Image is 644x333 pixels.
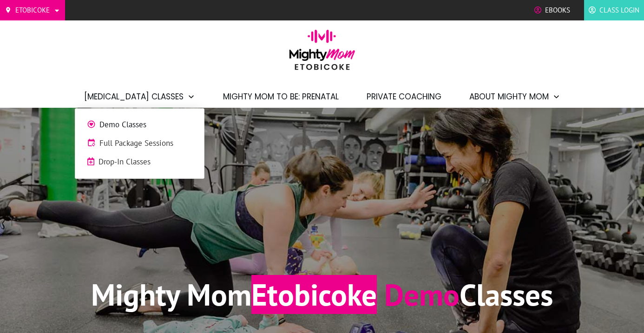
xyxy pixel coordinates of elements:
span: [MEDICAL_DATA] Classes [84,89,184,104]
a: Class Login [589,3,639,17]
a: [MEDICAL_DATA] Classes [84,89,195,104]
a: About Mighty Mom [469,89,560,104]
a: Private Coaching [367,89,441,104]
a: Full Package Sessions [80,137,199,150]
span: Full Package Sessions [99,137,192,150]
a: Drop-In Classes [80,155,199,169]
span: Demo Classes [99,119,192,131]
a: Ebooks [534,3,570,17]
span: Etobicoke [251,275,377,314]
h1: Mighty Mom Classes [91,275,553,314]
a: Demo Classes [80,118,199,132]
a: Mighty Mom to Be: Prenatal [223,89,339,104]
span: Class Login [599,3,639,17]
span: Ebooks [545,3,570,17]
span: Drop-In Classes [99,156,192,168]
span: Etobicoke [15,3,50,17]
a: Etobicoke [5,3,60,17]
span: Demo [384,275,460,314]
span: About Mighty Mom [469,89,549,104]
